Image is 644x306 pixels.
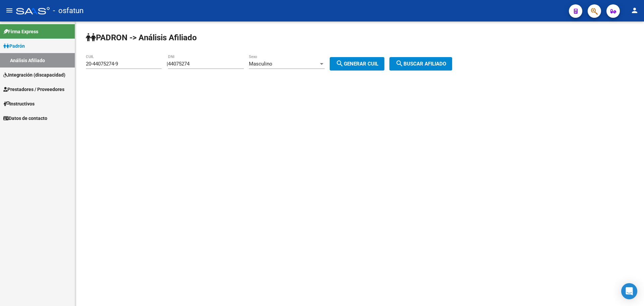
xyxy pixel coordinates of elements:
[395,59,404,68] mat-icon: search
[3,71,65,79] span: Integración (discapacidad)
[395,61,446,67] span: Buscar afiliado
[3,28,38,35] span: Firma Express
[53,3,84,18] span: - osfatun
[167,61,389,67] div: |
[86,33,197,42] strong: PADRON -> Análisis Afiliado
[330,57,384,71] button: Generar CUIL
[389,57,452,71] button: Buscar afiliado
[3,86,64,93] span: Prestadores / Proveedores
[3,42,25,50] span: Padrón
[249,61,272,67] span: Masculino
[621,283,637,299] div: Open Intercom Messenger
[631,6,639,14] mat-icon: person
[3,115,47,122] span: Datos de contacto
[3,100,35,107] span: Instructivos
[5,6,13,14] mat-icon: menu
[336,59,344,68] mat-icon: search
[336,61,378,67] span: Generar CUIL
